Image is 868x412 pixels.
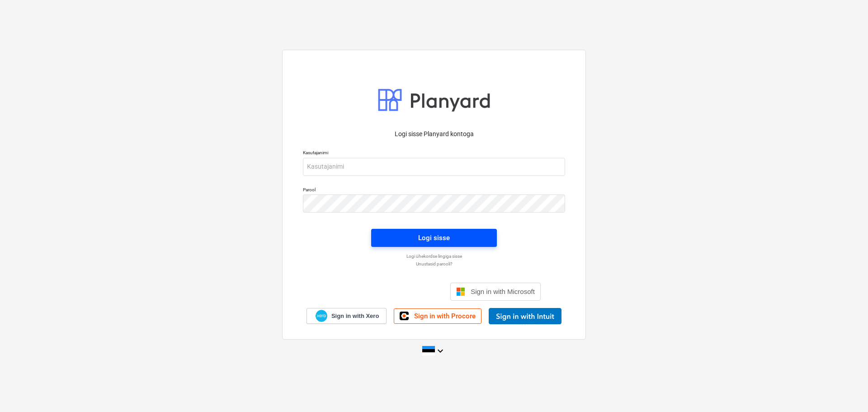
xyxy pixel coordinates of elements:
[456,287,465,296] img: Microsoft logo
[323,282,448,302] iframe: Sisselogimine Google'i nupu abil
[303,158,565,176] input: Kasutajanimi
[471,288,535,295] span: Sign in with Microsoft
[298,261,570,267] a: Unustasid parooli?
[303,129,565,139] p: Logi sisse Planyard kontoga
[371,229,497,247] button: Logi sisse
[418,232,450,244] div: Logi sisse
[303,187,565,194] p: Parool
[414,312,476,320] span: Sign in with Procore
[394,308,481,324] a: Sign in with Procore
[316,310,327,322] img: Xero logo
[435,346,446,356] i: keyboard_arrow_down
[298,253,570,259] a: Logi ühekordse lingiga sisse
[303,150,565,157] p: Kasutajanimi
[331,312,379,320] span: Sign in with Xero
[307,308,387,324] a: Sign in with Xero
